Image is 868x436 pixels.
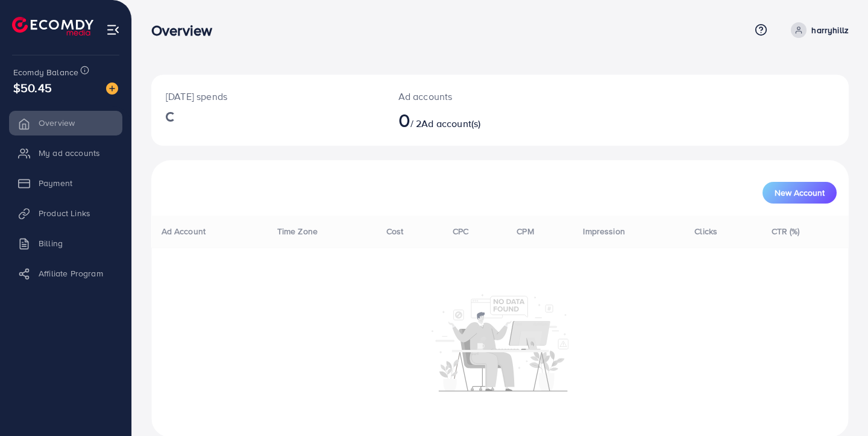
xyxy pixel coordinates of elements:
img: logo [12,17,93,36]
span: $50.45 [13,79,52,96]
span: Ecomdy Balance [13,66,78,78]
a: harryhillz [786,22,849,38]
span: Ad account(s) [421,117,480,130]
p: [DATE] spends [166,89,370,104]
img: menu [106,23,120,37]
h3: Overview [151,22,222,39]
img: image [106,83,118,95]
p: Ad accounts [398,89,544,104]
span: New Account [775,188,825,197]
span: 0 [398,106,410,134]
h2: / 2 [398,108,544,131]
button: New Account [763,182,837,204]
p: harryhillz [811,23,849,37]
